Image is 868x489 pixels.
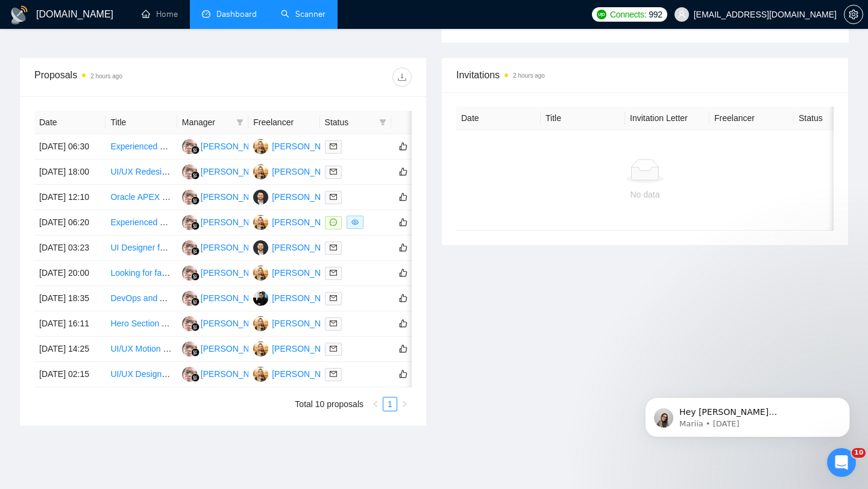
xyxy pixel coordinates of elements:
[597,10,606,19] img: upwork-logo.png
[351,219,359,226] span: eye
[105,160,177,185] td: UI/UX Redesign for Home Recipe Management Web App
[396,341,410,356] button: like
[844,10,863,19] a: setting
[399,293,407,303] span: like
[191,348,200,357] img: gigradar-bm.png
[201,317,270,330] div: [PERSON_NAME]
[253,341,268,357] img: VP
[330,345,337,352] span: mail
[272,190,341,204] div: [PERSON_NAME]
[191,297,200,306] img: gigradar-bm.png
[396,367,410,381] button: like
[330,370,337,378] span: mail
[827,448,856,477] iframe: Intercom live chat
[397,397,412,411] button: right
[399,142,407,151] span: like
[34,210,105,235] td: [DATE] 06:20
[105,362,177,387] td: UI/UX Designer for AI Health Product
[253,164,268,179] img: VP
[248,111,319,134] th: Freelancer
[182,192,270,201] a: HH[PERSON_NAME]
[456,107,541,130] th: Date
[34,134,105,160] td: [DATE] 06:30
[105,261,177,286] td: Looking for fastest high quality UI/UX designers
[272,342,341,355] div: [PERSON_NAME]
[330,269,337,276] span: mail
[330,193,337,201] span: mail
[393,72,411,82] span: download
[513,72,545,79] time: 2 hours ago
[397,397,412,411] li: Next Page
[182,318,270,328] a: HH[PERSON_NAME]
[182,164,197,179] img: HH
[34,235,105,261] td: [DATE] 03:23
[191,196,200,205] img: gigradar-bm.png
[281,9,325,19] a: searchScanner
[272,241,341,254] div: [PERSON_NAME]
[272,216,341,229] div: [PERSON_NAME]
[34,261,105,286] td: [DATE] 20:00
[10,5,29,25] img: logo
[191,272,200,281] img: gigradar-bm.png
[182,291,197,306] img: HH
[272,317,341,330] div: [PERSON_NAME]
[325,116,374,129] span: Status
[399,192,407,202] span: like
[295,397,363,411] li: Total 10 proposals
[182,240,197,255] img: HH
[844,5,863,24] button: setting
[253,190,268,205] img: OP
[396,164,410,179] button: like
[110,243,312,252] a: UI Designer for Technical SaaS Platform (Atlas Forge)
[234,113,246,131] span: filter
[34,311,105,337] td: [DATE] 16:11
[191,222,200,230] img: gigradar-bm.png
[201,190,270,204] div: [PERSON_NAME]
[105,185,177,210] td: Oracle APEX Development
[201,216,270,229] div: [PERSON_NAME]
[272,291,341,305] div: [PERSON_NAME]
[610,8,646,21] span: Connects:
[844,10,863,19] span: setting
[625,107,709,130] th: Invitation Letter
[399,243,407,252] span: like
[709,107,794,130] th: Freelancer
[110,167,324,176] a: UI/UX Redesign for Home Recipe Management Web App
[110,344,322,354] a: UI/UX Motion & Dashboard Interaction Designer Needed
[34,286,105,311] td: [DATE] 18:35
[182,267,270,277] a: HH[PERSON_NAME]
[396,190,410,204] button: like
[253,318,341,328] a: VP[PERSON_NAME]
[253,369,341,378] a: VP[PERSON_NAME]
[182,341,197,357] img: HH
[399,369,407,379] span: like
[852,448,866,458] span: 10
[236,119,244,126] span: filter
[34,185,105,210] td: [DATE] 12:10
[105,337,177,362] td: UI/UX Motion & Dashboard Interaction Designer Needed
[330,320,337,327] span: mail
[182,316,197,331] img: HH
[396,266,410,280] button: like
[201,342,270,355] div: [PERSON_NAME]
[396,215,410,229] button: like
[105,311,177,337] td: Hero Section Animation for Website — Creative Motion & Interaction
[34,337,105,362] td: [DATE] 14:25
[182,242,270,252] a: HH[PERSON_NAME]
[253,367,268,382] img: VP
[110,142,298,151] a: Experienced UI/UX Designer for SAAS Application
[201,291,270,305] div: [PERSON_NAME]
[110,319,365,328] a: Hero Section Animation for Website — Creative Motion & Interaction
[191,247,200,255] img: gigradar-bm.png
[368,397,383,411] button: left
[253,343,341,353] a: VP[PERSON_NAME]
[110,192,212,202] a: Oracle APEX Development
[466,188,824,201] div: No data
[191,323,200,331] img: gigradar-bm.png
[182,116,231,129] span: Manager
[105,134,177,160] td: Experienced UI/UX Designer for SAAS Application
[541,107,625,130] th: Title
[383,397,397,411] a: 1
